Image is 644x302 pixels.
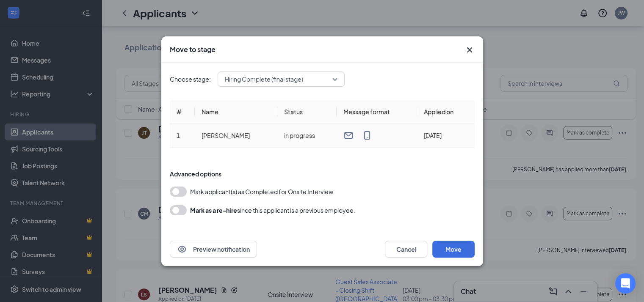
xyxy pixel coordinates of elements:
[464,45,475,55] button: Close
[225,73,303,85] span: Hiring Complete (final stage)
[190,187,333,197] span: Mark applicant(s) as Completed for Onsite Interview
[417,100,474,124] th: Applied on
[277,124,336,148] td: in progress
[170,170,475,178] div: Advanced options
[277,100,336,124] th: Status
[194,100,277,124] th: Name
[362,130,372,140] svg: MobileSms
[190,205,355,215] div: since this applicant is a previous employee.
[170,100,195,124] th: #
[170,45,216,54] h3: Move to stage
[177,132,180,139] span: 1
[170,74,211,84] span: Choose stage:
[417,124,474,148] td: [DATE]
[343,130,354,140] svg: Email
[170,241,257,258] button: EyePreview notification
[432,241,475,258] button: Move
[194,124,277,148] td: [PERSON_NAME]
[464,45,475,55] svg: Cross
[385,241,427,258] button: Cancel
[337,100,417,124] th: Message format
[615,273,636,294] div: Open Intercom Messenger
[190,206,237,214] b: Mark as a re-hire
[177,244,187,254] svg: Eye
